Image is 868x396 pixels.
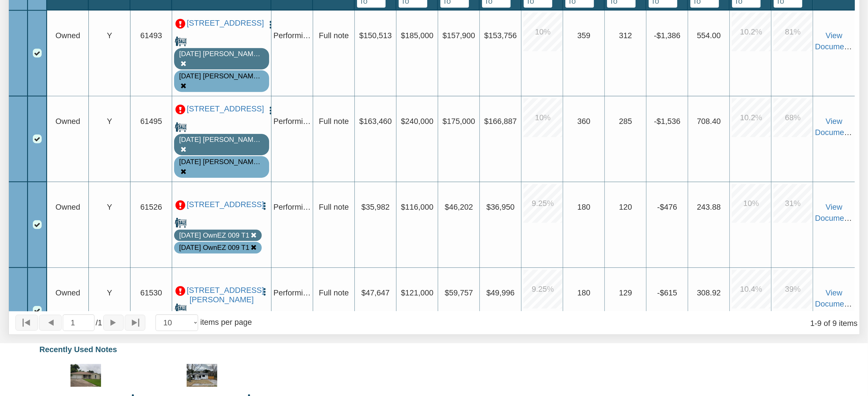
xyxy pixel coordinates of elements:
[654,117,680,125] span: -$1,536
[179,71,264,81] div: Note is contained in the pool 8-21-25 Mixon 001 T1
[484,117,517,125] span: $166,887
[33,134,42,143] div: Row 2, Row Selection Checkbox
[619,31,632,40] span: 312
[179,230,249,240] div: Note labeled as 8-26-25 OwnEZ 009 T1
[361,202,390,211] span: $35,982
[175,35,187,47] img: for_sale.png
[175,121,187,133] img: for_sale.png
[96,318,98,327] abbr: of
[319,288,349,297] span: Full note
[175,302,187,314] img: for_sale.png
[179,49,264,59] div: Note labeled as 8-21-25 Mixon 001 T1
[175,217,187,228] img: for_sale.png
[359,117,392,125] span: $163,460
[179,157,264,167] div: Note is contained in the pool 8-21-25 Mixon 001 T1
[273,202,312,211] span: Performing
[361,288,390,297] span: $47,647
[523,184,562,223] div: 9.25
[810,319,858,328] span: 1 9 of 9 items
[774,13,812,51] div: 81.0
[657,202,677,211] span: -$476
[273,117,312,125] span: Performing
[732,98,771,137] div: 10.2
[266,106,275,115] img: cell-menu.png
[266,19,275,30] button: Press to open the note menu
[774,98,812,137] div: 68.0
[443,117,475,125] span: $175,000
[359,31,392,40] span: $150,513
[619,202,632,211] span: 120
[815,288,855,308] a: View Documents
[484,31,517,40] span: $153,756
[273,31,312,40] span: Performing
[140,288,162,297] span: 61530
[523,98,562,137] div: 10.0
[39,315,62,331] button: Page back
[33,306,42,315] div: Row 4, Row Selection Checkbox
[187,19,263,28] a: 712 Ave M, S. Houston, TX, 77587
[774,184,812,223] div: 31.0
[774,270,812,309] div: 39.0
[71,364,101,387] img: 574465
[815,319,817,328] abbr: through
[697,202,721,211] span: 243.88
[33,49,42,58] div: Row 1, Row Selection Checkbox
[401,202,434,211] span: $116,000
[33,220,42,229] div: Row 3, Row Selection Checkbox
[187,104,263,114] a: 7118 Heron, Houston, TX, 77087
[319,31,349,40] span: Full note
[523,270,562,309] div: 9.25
[140,31,162,40] span: 61493
[697,117,721,125] span: 708.40
[179,135,264,145] div: Note labeled as 8-21-25 Mixon 001 T1
[697,288,721,297] span: 308.92
[107,117,112,125] span: Y
[187,286,257,305] a: 3526 East Morris Street, Indianapolis, IN, 46203
[15,315,38,331] button: Page to first
[103,315,124,331] button: Page forward
[319,117,349,125] span: Full note
[445,288,473,297] span: $59,757
[187,200,257,209] a: 720 North 14th Street, New Castle, IN, 47362
[266,20,275,29] img: cell-menu.png
[654,31,680,40] span: -$1,386
[55,117,80,125] span: Owned
[260,286,269,297] button: Press to open the note menu
[619,288,632,297] span: 129
[401,117,434,125] span: $240,000
[401,31,434,40] span: $185,000
[260,200,269,211] button: Press to open the note menu
[486,202,515,211] span: $36,950
[657,288,677,297] span: -$615
[96,317,102,328] span: 1
[815,31,855,51] a: View Documents
[577,288,591,297] span: 180
[732,184,771,223] div: 10.0
[273,288,312,297] span: Performing
[187,364,217,387] img: 574463
[577,117,591,125] span: 360
[815,117,855,136] a: View Documents
[401,288,434,297] span: $121,000
[179,243,249,253] div: Note is contained in the pool 8-26-25 OwnEZ 009 T1
[697,31,721,40] span: 554.00
[55,202,80,211] span: Owned
[260,201,269,211] img: cell-menu.png
[14,341,854,358] div: Recently Used Notes
[125,315,145,331] button: Page to last
[107,31,112,40] span: Y
[55,288,80,297] span: Owned
[577,202,591,211] span: 180
[486,288,515,297] span: $49,996
[619,117,632,125] span: 285
[200,318,252,326] span: items per page
[577,31,591,40] span: 359
[443,31,475,40] span: $157,900
[266,104,275,115] button: Press to open the note menu
[140,117,162,125] span: 61495
[319,202,349,211] span: Full note
[140,202,162,211] span: 61526
[523,13,562,51] div: 10.0
[445,202,473,211] span: $46,202
[63,315,94,331] input: Selected page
